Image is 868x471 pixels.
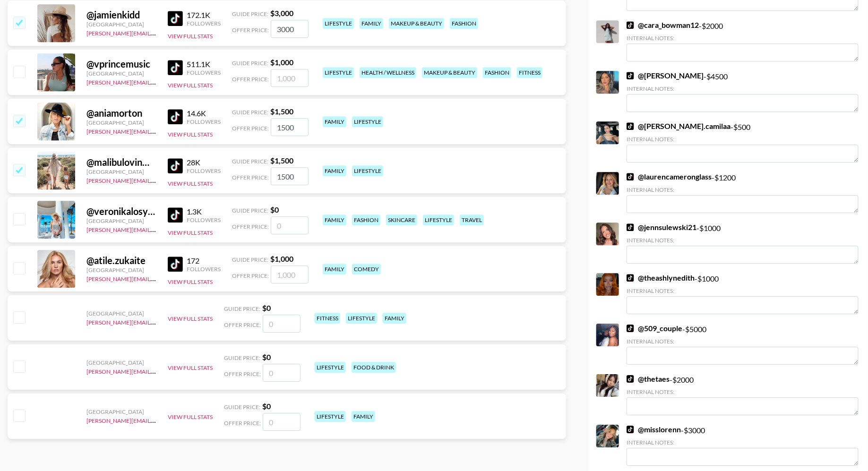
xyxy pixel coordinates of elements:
[262,352,271,361] strong: $ 0
[187,60,221,69] div: 511.1K
[224,305,260,312] span: Guide Price:
[323,18,354,29] div: lifestyle
[271,167,309,185] input: 1,500
[627,425,859,466] div: - $ 3000
[86,255,156,266] div: @ atile.zukaite
[168,82,213,89] button: View Full Stats
[346,313,377,324] div: lifestyle
[86,274,226,283] a: [PERSON_NAME][EMAIL_ADDRESS][DOMAIN_NAME]
[86,126,226,135] a: [PERSON_NAME][EMAIL_ADDRESS][DOMAIN_NAME]
[187,256,221,265] div: 172
[168,11,183,26] img: TikTok
[627,223,634,231] img: TikTok
[168,131,213,138] button: View Full Stats
[187,69,221,76] div: Followers
[224,321,261,328] span: Offer Price:
[315,411,346,422] div: lifestyle
[270,254,293,263] strong: $ 1,000
[271,118,309,136] input: 1,500
[232,76,269,83] span: Offer Price:
[86,107,156,119] div: @ aniamorton
[86,317,226,326] a: [PERSON_NAME][EMAIL_ADDRESS][DOMAIN_NAME]
[86,119,156,126] div: [GEOGRAPHIC_DATA]
[352,362,396,373] div: food & drink
[271,20,309,38] input: 3,000
[627,287,859,294] div: Internal Notes:
[627,274,634,282] img: TikTok
[627,273,859,314] div: - $ 1000
[386,214,417,225] div: skincare
[315,362,346,373] div: lifestyle
[86,408,156,415] div: [GEOGRAPHIC_DATA]
[627,20,859,61] div: - $ 2000
[627,172,712,181] a: @laurencameronglass
[352,116,383,127] div: lifestyle
[187,118,221,125] div: Followers
[627,374,859,415] div: - $ 2000
[262,402,271,411] strong: $ 0
[86,175,226,184] a: [PERSON_NAME][EMAIL_ADDRESS][DOMAIN_NAME]
[86,168,156,175] div: [GEOGRAPHIC_DATA]
[627,21,634,29] img: TikTok
[86,366,226,375] a: [PERSON_NAME][EMAIL_ADDRESS][DOMAIN_NAME]
[323,264,346,274] div: family
[168,413,213,420] button: View Full Stats
[187,10,221,20] div: 172.1K
[187,216,221,223] div: Followers
[627,20,699,30] a: @cara_bowman12
[352,264,381,274] div: comedy
[232,256,268,263] span: Guide Price:
[232,158,268,165] span: Guide Price:
[483,67,511,78] div: fashion
[168,364,213,371] button: View Full Stats
[232,10,268,17] span: Guide Price:
[86,9,156,21] div: @ jamienkidd
[352,411,375,422] div: family
[86,415,226,424] a: [PERSON_NAME][EMAIL_ADDRESS][DOMAIN_NAME]
[224,420,261,427] span: Offer Price:
[168,315,213,322] button: View Full Stats
[270,156,293,165] strong: $ 1,500
[360,18,383,29] div: family
[627,223,859,264] div: - $ 1000
[168,33,213,40] button: View Full Stats
[270,205,279,214] strong: $ 0
[232,109,268,116] span: Guide Price:
[627,338,859,345] div: Internal Notes:
[271,265,309,283] input: 1,000
[270,107,293,116] strong: $ 1,500
[232,272,269,279] span: Offer Price:
[168,180,213,187] button: View Full Stats
[168,109,183,124] img: TikTok
[86,217,156,224] div: [GEOGRAPHIC_DATA]
[423,214,454,225] div: lifestyle
[352,214,380,225] div: fashion
[422,67,477,78] div: makeup & beauty
[627,324,682,333] a: @509_couple
[187,265,221,273] div: Followers
[263,315,301,333] input: 0
[86,310,156,317] div: [GEOGRAPHIC_DATA]
[323,67,354,78] div: lifestyle
[627,122,634,130] img: TikTok
[627,374,670,384] a: @thetaes
[627,425,681,434] a: @misslorenn
[232,174,269,181] span: Offer Price:
[627,173,634,180] img: TikTok
[323,214,346,225] div: family
[86,21,156,28] div: [GEOGRAPHIC_DATA]
[627,426,634,433] img: TikTok
[271,69,309,87] input: 1,000
[627,237,859,244] div: Internal Notes:
[450,18,478,29] div: fashion
[627,388,859,395] div: Internal Notes:
[627,121,859,163] div: - $ 500
[270,58,293,67] strong: $ 1,000
[323,116,346,127] div: family
[460,214,484,225] div: travel
[168,257,183,272] img: TikTok
[627,136,859,143] div: Internal Notes:
[627,223,696,232] a: @jennsulewski21
[627,121,730,131] a: @[PERSON_NAME].camilaa
[263,413,301,431] input: 0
